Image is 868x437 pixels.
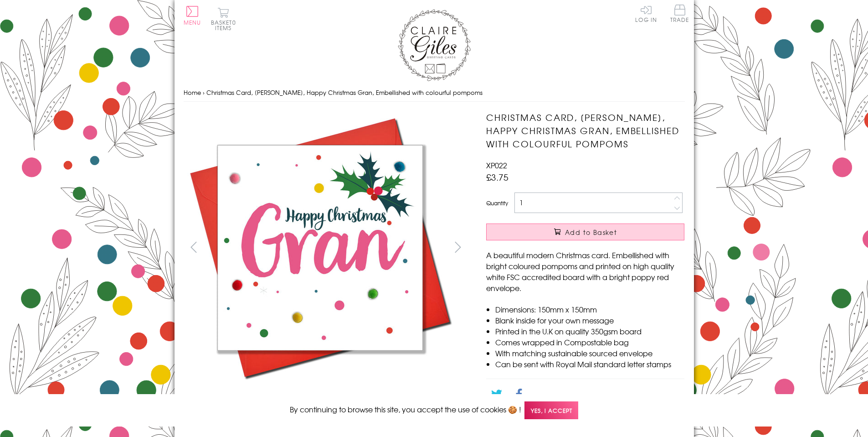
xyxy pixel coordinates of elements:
img: Christmas Card, Holly, Happy Christmas Gran, Embellished with colourful pompoms [468,111,741,385]
a: Trade [670,5,689,24]
span: £3.75 [486,171,508,183]
li: Can be sent with Royal Mail standard letter stamps [495,359,684,369]
a: Log In [635,5,657,22]
img: Claire Giles Greetings Cards [398,9,471,81]
button: Basket0 items [211,7,236,31]
h1: Christmas Card, [PERSON_NAME], Happy Christmas Gran, Embellished with colourful pompoms [486,111,684,150]
img: Christmas Card, Holly, Happy Christmas Gran, Embellished with colourful pompoms [183,111,457,385]
li: Dimensions: 150mm x 150mm [495,304,684,315]
span: Add to Basket [565,228,617,237]
button: Menu [184,6,201,25]
span: 0 items [215,18,236,32]
p: A beautiful modern Christmas card. Embellished with bright coloured pompoms and printed on high q... [486,250,684,293]
li: Blank inside for your own message [495,315,684,326]
li: Comes wrapped in Compostable bag [495,337,684,348]
li: With matching sustainable sourced envelope [495,348,684,359]
span: Yes, I accept [524,401,578,419]
label: Quantity [486,199,508,207]
button: next [447,237,468,257]
span: Trade [670,5,689,22]
button: prev [184,237,204,257]
nav: breadcrumbs [184,83,685,102]
span: XP022 [486,160,507,171]
span: Menu [184,18,201,26]
a: Home [184,88,201,97]
span: Christmas Card, [PERSON_NAME], Happy Christmas Gran, Embellished with colourful pompoms [206,88,483,97]
span: › [203,88,205,97]
button: Add to Basket [486,224,684,240]
li: Printed in the U.K on quality 350gsm board [495,326,684,337]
